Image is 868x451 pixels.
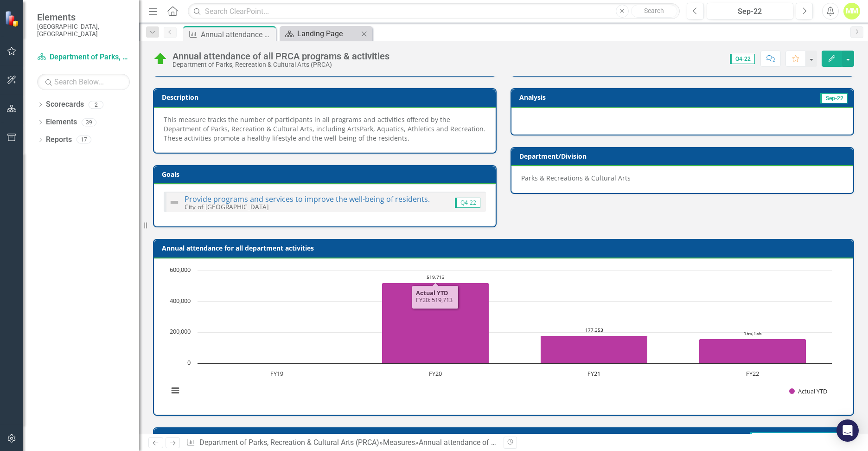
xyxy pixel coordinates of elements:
[789,387,828,395] button: Show Actual YTD
[587,369,600,378] text: FY21
[162,433,374,440] h3: Measure Data
[170,327,191,335] text: 200,000
[164,115,485,142] span: This measure tracks the number of participants in all programs and activities offered by the Depa...
[172,61,389,68] div: Department of Parks, Recreation & Cultural Arts (PRCA)
[77,136,91,144] div: 17
[710,6,790,17] div: Sep-22
[164,266,836,405] svg: Interactive chart
[541,335,648,363] path: FY21, 177,353. Actual YTD.
[750,432,848,443] span: Last Calculated about 17 hours ago
[188,3,680,19] input: Search ClearPoint...
[585,327,603,333] text: 177,353
[153,52,168,66] img: On Track (80% or higher)
[199,438,379,447] a: Department of Parks, Recreation & Cultural Arts (PRCA)
[270,369,283,378] text: FY19
[172,51,389,61] div: Annual attendance of all PRCA programs & activities
[5,11,21,27] img: ClearPoint Strategy
[282,28,358,39] a: Landing Page
[82,118,96,126] div: 39
[201,29,274,40] div: Annual attendance of all PRCA programs & activities
[744,330,762,336] text: 156,156
[162,94,491,101] h3: Description
[383,438,415,447] a: Measures
[46,99,84,110] a: Scorecards
[169,197,180,208] img: Not Defined
[37,12,130,23] span: Elements
[162,245,849,251] h3: Annual attendance for all department activities
[429,369,442,378] text: FY20
[37,23,130,38] small: [GEOGRAPHIC_DATA], [GEOGRAPHIC_DATA]
[419,438,590,447] div: Annual attendance of all PRCA programs & activities
[730,54,755,64] span: Q4-22
[185,202,268,211] small: City of [GEOGRAPHIC_DATA]
[164,266,843,405] div: Chart. Highcharts interactive chart.
[170,296,191,305] text: 400,000
[843,3,860,19] button: MM
[89,101,103,109] div: 2
[170,265,191,274] text: 600,000
[186,438,497,448] div: » »
[185,194,430,204] a: Provide programs and services to improve the well-being of residents.
[169,384,182,397] button: View chart menu, Chart
[37,74,130,90] input: Search Below...
[46,117,77,128] a: Elements
[46,135,72,145] a: Reports
[521,174,631,182] span: Parks & Recreations & Cultural Arts
[820,93,848,103] span: Sep-22
[699,339,806,363] path: FY22, 156,156. Actual YTD.
[37,52,130,63] a: Department of Parks, Recreation & Cultural Arts (PRCA)
[519,94,678,101] h3: Analysis
[644,7,664,14] span: Search
[162,171,491,178] h3: Goals
[187,358,191,367] text: 0
[836,419,859,442] div: Open Intercom Messenger
[297,28,358,39] div: Landing Page
[427,274,445,280] text: 519,713
[746,369,759,378] text: FY22
[382,283,489,363] path: FY20, 519,713. Actual YTD.
[455,198,480,208] span: Q4-22
[707,3,793,19] button: Sep-22
[631,5,677,18] button: Search
[519,153,849,160] h3: Department/Division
